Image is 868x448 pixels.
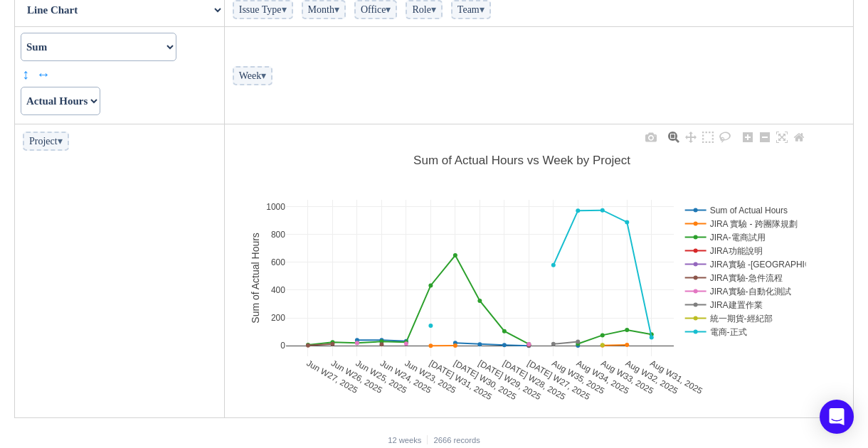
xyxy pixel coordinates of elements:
[282,4,287,15] span: ▾
[386,4,391,15] span: ▾
[431,4,436,15] span: ▾
[23,132,69,151] span: Project
[388,436,421,444] small: 12 weeks
[480,4,485,15] span: ▾
[433,436,480,444] small: 2666 records
[233,66,273,85] span: Week
[36,63,47,85] a: ↔
[261,70,266,81] span: ▾
[58,136,63,146] span: ▾
[820,400,854,434] div: Open Intercom Messenger
[334,4,339,15] span: ▾
[22,63,33,85] a: ↕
